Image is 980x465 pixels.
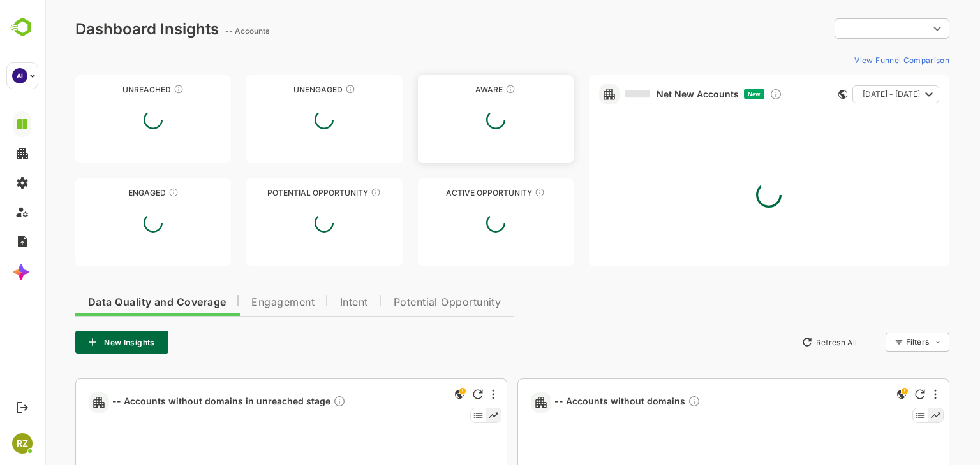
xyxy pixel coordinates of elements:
[373,188,529,197] div: Active Opportunity
[288,395,301,410] div: Description not present
[31,20,174,38] div: Dashboard Insights
[373,85,529,94] div: Aware
[808,85,895,103] button: [DATE] - [DATE]
[643,395,656,410] div: Description not present
[6,15,39,39] img: BambooboxLogoMark.f1c84d78b4c51b1a7b5f700c9845e183.svg
[181,26,228,36] ag: -- Accounts
[794,90,803,99] div: This card does not support filter and segments
[202,188,357,197] div: Potential Opportunity
[68,395,306,410] a: -- Accounts without domains in unreached stageDescription not present
[31,85,186,94] div: Unreached
[202,85,357,94] div: Unengaged
[461,84,471,94] div: These accounts have just entered the buying cycle and need further nurturing
[860,331,905,354] div: Filters
[751,332,818,352] button: Refresh All
[490,187,500,197] div: These accounts have open opportunities which might be at any of the Sales Stages
[861,337,884,347] div: Filters
[326,187,336,197] div: These accounts are MQAs and can be passed on to Inside Sales
[129,84,139,94] div: These accounts have not been engaged with for a defined time period
[295,297,323,308] span: Intent
[580,89,694,100] a: Net New Accounts
[725,88,738,101] div: Discover new ICP-fit accounts showing engagement — via intent surges, anonymous website visits, L...
[889,389,892,399] div: More
[447,389,450,399] div: More
[703,90,716,97] span: New
[13,399,31,416] button: Logout
[407,387,422,404] div: This is a global insight. Segment selection is not applicable for this view
[31,188,186,197] div: Engaged
[207,297,270,308] span: Engagement
[349,297,457,308] span: Potential Opportunity
[12,433,33,454] div: RZ
[805,50,905,70] button: View Funnel Comparison
[510,395,661,410] a: -- Accounts without domainsDescription not present
[510,395,656,410] span: -- Accounts without domains
[12,68,27,83] div: AI
[428,389,438,399] div: Refresh
[43,297,181,308] span: Data Quality and Coverage
[849,387,865,404] div: This is a global insight. Segment selection is not applicable for this view
[124,187,134,197] div: These accounts are warm, further nurturing would qualify them to MQAs
[68,395,301,410] span: -- Accounts without domains in unreached stage
[31,331,124,354] button: New Insights
[790,17,905,40] div: ​
[301,84,311,94] div: These accounts have not shown enough engagement and need nurturing
[870,389,880,399] div: Refresh
[818,86,875,103] span: [DATE] - [DATE]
